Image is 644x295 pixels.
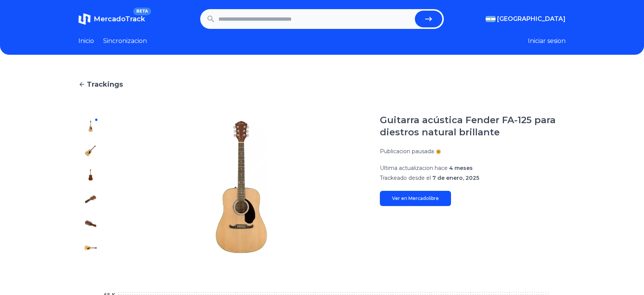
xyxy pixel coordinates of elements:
[84,144,97,157] img: Guitarra acústica Fender FA-125 para diestros natural brillante
[497,14,566,24] span: [GEOGRAPHIC_DATA]
[432,174,479,181] span: 7 de enero, 2025
[84,217,97,230] img: Guitarra acústica Fender FA-125 para diestros natural brillante
[78,36,94,46] a: Inicio
[103,36,147,46] a: Sincronizacion
[380,147,434,155] p: Publicacion pausada
[528,36,566,46] button: Iniciar sesion
[84,193,97,205] img: Guitarra acústica Fender FA-125 para diestros natural brillante
[84,120,97,132] img: Guitarra acústica Fender FA-125 para diestros natural brillante
[380,174,431,181] span: Trackeado desde el
[78,13,91,25] img: MercadoTrack
[380,114,566,138] h1: Guitarra acústica Fender FA-125 para diestros natural brillante
[133,8,151,15] span: BETA
[84,242,97,254] img: Guitarra acústica Fender FA-125 para diestros natural brillante
[486,16,496,22] img: Argentina
[87,79,123,90] span: Trackings
[486,14,566,24] button: [GEOGRAPHIC_DATA]
[380,191,451,206] a: Ver en Mercadolibre
[449,165,473,171] span: 4 meses
[84,169,97,181] img: Guitarra acústica Fender FA-125 para diestros natural brillante
[78,79,566,90] a: Trackings
[78,13,145,25] a: MercadoTrackBETA
[118,114,365,260] img: Guitarra acústica Fender FA-125 para diestros natural brillante
[380,165,448,171] span: Ultima actualizacion hace
[94,15,145,23] span: MercadoTrack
